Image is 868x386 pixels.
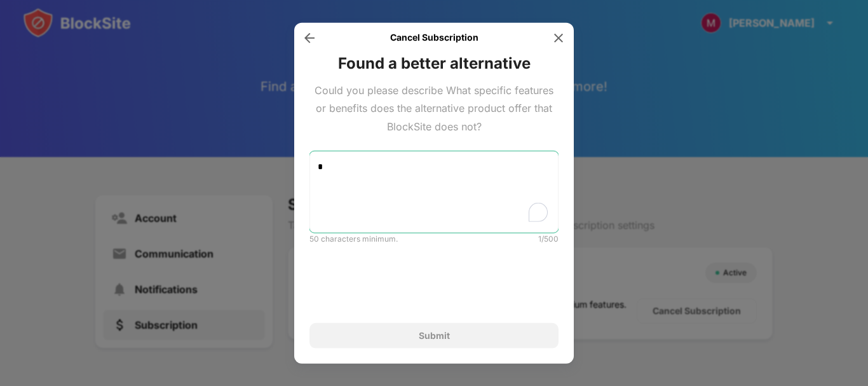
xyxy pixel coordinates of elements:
div: Found a better alternative [338,53,531,73]
div: Submit [419,331,450,341]
textarea: To enrich screen reader interactions, please activate Accessibility in Grammarly extension settings [309,151,559,233]
div: Could you please describe What specific features or benefits does the alternative product offer t... [309,81,559,135]
div: Cancel Subscription [309,22,559,53]
div: 1 / 500 [538,233,559,245]
div: 50 characters minimum. [309,233,398,245]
